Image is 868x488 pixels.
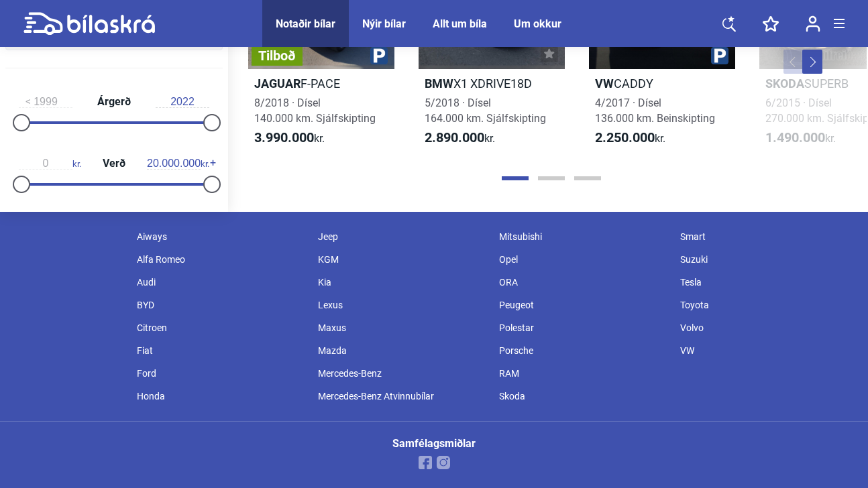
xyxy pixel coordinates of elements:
[673,225,855,248] div: Smart
[595,129,655,145] b: 2.250.000
[311,385,492,408] div: Mercedes-Benz Atvinnubílar
[311,271,492,294] div: Kia
[673,294,855,316] div: Toyota
[94,97,134,107] span: Árgerð
[19,158,81,170] span: kr.
[311,362,492,385] div: Mercedes-Benz
[673,248,855,271] div: Suzuki
[311,225,492,248] div: Jeep
[538,176,565,180] button: Page 2
[673,316,855,339] div: Volvo
[392,438,476,449] div: Samfélagsmiðlar
[595,97,715,125] span: 4/2017 · Dísel 136.000 km. Beinskipting
[595,76,614,90] b: VW
[425,130,495,146] span: kr.
[492,271,673,294] div: ORA
[258,49,296,62] span: Tilboð
[311,316,492,339] div: Maxus
[574,176,601,180] button: Page 3
[514,17,561,30] a: Um okkur
[806,15,820,32] img: user-login.svg
[425,97,546,125] span: 5/2018 · Dísel 164.000 km. Sjálfskipting
[311,339,492,362] div: Mazda
[492,248,673,271] div: Opel
[765,76,804,90] b: Skoda
[311,248,492,271] div: KGM
[595,130,665,146] span: kr.
[362,17,406,30] a: Nýir bílar
[130,294,311,316] div: BYD
[419,76,565,91] h2: X1 XDRIVE18D
[673,339,855,362] div: VW
[492,294,673,316] div: Peugeot
[254,130,325,146] span: kr.
[130,339,311,362] div: Fiat
[130,271,311,294] div: Audi
[433,17,487,30] a: Allt um bíla
[147,158,209,170] span: kr.
[783,50,804,74] button: Previous
[425,76,453,90] b: BMW
[765,130,836,146] span: kr.
[311,294,492,316] div: Lexus
[589,76,735,91] h2: CADDY
[492,385,673,408] div: Skoda
[130,248,311,271] div: Alfa Romeo
[254,76,301,90] b: Jaguar
[502,176,529,180] button: Page 1
[802,50,822,74] button: Next
[492,225,673,248] div: Mitsubishi
[99,158,129,169] span: Verð
[425,129,484,145] b: 2.890.000
[492,339,673,362] div: Porsche
[130,362,311,385] div: Ford
[254,129,314,145] b: 3.990.000
[254,97,376,125] span: 8/2018 · Dísel 140.000 km. Sjálfskipting
[130,385,311,408] div: Honda
[673,271,855,294] div: Tesla
[492,316,673,339] div: Polestar
[130,316,311,339] div: Citroen
[276,17,335,30] a: Notaðir bílar
[248,76,394,91] h2: F-PACE
[492,362,673,385] div: RAM
[765,129,825,145] b: 1.490.000
[130,225,311,248] div: Aiways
